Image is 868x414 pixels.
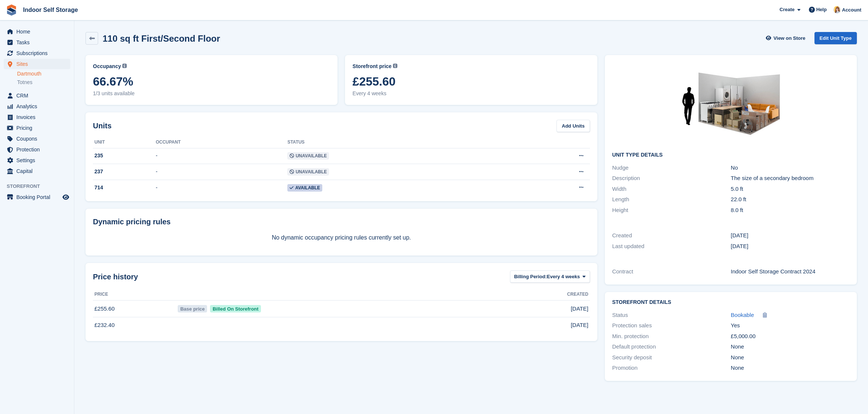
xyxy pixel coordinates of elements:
[731,353,849,362] div: None
[612,267,731,276] div: Contract
[612,164,731,172] div: Nudge
[612,242,731,251] div: Last updated
[61,193,70,202] a: Preview store
[287,137,507,148] th: Status
[4,48,70,58] a: menu
[287,168,329,176] span: Unavailable
[4,134,70,144] a: menu
[731,312,754,318] span: Bookable
[612,332,731,341] div: Min. protection
[4,37,70,48] a: menu
[16,134,61,144] span: Coupons
[352,75,590,88] span: £255.60
[178,305,207,312] span: Base price
[731,311,754,320] a: Bookable
[156,137,287,148] th: Occupant
[514,273,547,280] span: Billing Period:
[210,305,261,312] span: Billed On Storefront
[17,79,70,86] a: Totnes
[612,321,731,330] div: Protection sales
[20,4,81,16] a: Indoor Self Storage
[731,321,849,330] div: Yes
[16,26,61,37] span: Home
[287,152,329,160] span: Unavailable
[16,155,61,166] span: Settings
[612,299,849,305] h2: Storefront Details
[7,183,74,190] span: Storefront
[93,75,330,88] span: 66.67%
[93,90,330,97] span: 1/3 units available
[612,364,731,372] div: Promotion
[816,6,827,13] span: Help
[16,112,61,122] span: Invoices
[93,152,156,160] div: 235
[612,353,731,362] div: Security deposit
[93,137,156,148] th: Unit
[731,206,849,215] div: 8.0 ft
[833,6,841,13] img: Joanne Smith
[612,311,731,320] div: Status
[4,123,70,133] a: menu
[731,164,849,172] div: No
[93,216,590,227] div: Dynamic pricing rules
[393,64,397,68] img: icon-info-grey-7440780725fd019a000dd9b08b2336e03edf1995a4989e88bcd33f0948082b44.svg
[571,321,588,330] span: [DATE]
[675,62,787,146] img: 100-sqft-unit.jpg
[547,273,580,280] span: Every 4 weeks
[731,195,849,204] div: 22.0 ft
[16,192,61,202] span: Booking Portal
[612,231,731,240] div: Created
[93,271,138,282] span: Price history
[774,35,806,42] span: View on Store
[352,62,391,70] span: Storefront price
[612,343,731,351] div: Default protection
[93,168,156,176] div: 237
[6,4,17,16] img: stora-icon-8386f47178a22dfd0bd8f6a31ec36ba5ce8667c1dd55bd0f319d3a0aa187defe.svg
[93,233,590,242] p: No dynamic occupancy pricing rules currently set up.
[93,184,156,192] div: 714
[156,164,287,180] td: -
[4,59,70,69] a: menu
[122,64,127,68] img: icon-info-grey-7440780725fd019a000dd9b08b2336e03edf1995a4989e88bcd33f0948082b44.svg
[4,192,70,202] a: menu
[17,70,70,77] a: Dartmouth
[93,289,176,301] th: Price
[842,6,861,14] span: Account
[765,32,809,44] a: View on Store
[731,185,849,193] div: 5.0 ft
[16,90,61,101] span: CRM
[612,206,731,215] div: Height
[16,59,61,69] span: Sites
[4,144,70,155] a: menu
[16,37,61,48] span: Tasks
[731,231,849,240] div: [DATE]
[93,301,176,317] td: £255.60
[93,62,121,70] span: Occupancy
[731,242,849,251] div: [DATE]
[571,305,588,313] span: [DATE]
[93,317,176,333] td: £232.40
[780,6,794,13] span: Create
[4,101,70,112] a: menu
[16,101,61,112] span: Analytics
[16,48,61,58] span: Subscriptions
[731,174,849,183] div: The size of a secondary bedroom
[16,166,61,176] span: Capital
[103,33,220,44] h2: 110 sq ft First/Second Floor
[731,343,849,351] div: None
[4,26,70,37] a: menu
[612,152,849,158] h2: Unit Type details
[16,144,61,155] span: Protection
[510,270,590,283] button: Billing Period: Every 4 weeks
[731,364,849,372] div: None
[612,185,731,193] div: Width
[156,148,287,164] td: -
[156,180,287,195] td: -
[814,32,857,44] a: Edit Unit Type
[731,332,849,341] div: £5,000.00
[556,120,590,132] a: Add Units
[4,155,70,166] a: menu
[731,267,849,276] div: Indoor Self Storage Contract 2024
[4,112,70,122] a: menu
[612,195,731,204] div: Length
